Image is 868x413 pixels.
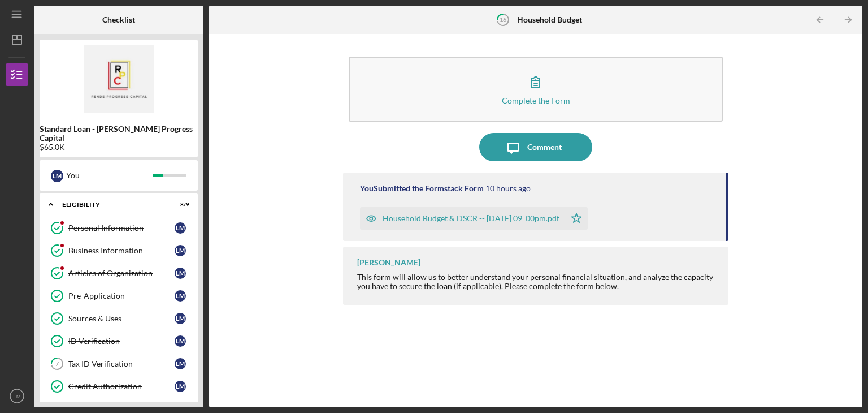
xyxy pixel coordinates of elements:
a: Business InformationLM [45,239,192,262]
a: Sources & UsesLM [45,307,192,330]
button: LM [6,385,28,407]
div: L M [175,268,186,279]
tspan: 16 [500,16,507,23]
div: ID Verification [68,337,175,346]
div: L M [175,381,186,392]
b: Checklist [102,15,135,24]
div: Personal Information [68,223,175,233]
div: L M [175,245,186,256]
div: Tax ID Verification [68,359,175,368]
div: L M [175,222,186,234]
div: Complete the Form [502,96,570,105]
a: Pre-ApplicationLM [45,285,192,307]
a: 7Tax ID VerificationLM [45,352,192,375]
a: Personal InformationLM [45,217,192,239]
div: Eligibility [62,201,161,208]
div: L M [175,358,186,369]
div: You [66,166,153,185]
a: ID VerificationLM [45,330,192,352]
time: 2025-09-17 01:00 [485,184,531,193]
div: [PERSON_NAME] [357,258,420,267]
div: This form will allow us to better understand your personal financial situation, and analyze the c... [357,273,717,291]
button: Household Budget & DSCR -- [DATE] 09_00pm.pdf [360,207,588,230]
div: Credit Authorization [68,382,175,391]
div: 8 / 9 [169,201,189,208]
b: Standard Loan - [PERSON_NAME] Progress Capital [40,124,198,143]
tspan: 7 [55,360,59,368]
div: L M [175,313,186,324]
div: Business Information [68,246,175,255]
a: Credit AuthorizationLM [45,375,192,398]
text: LM [13,393,20,399]
div: Articles of Organization [68,269,175,278]
div: Comment [527,133,562,161]
div: Household Budget & DSCR -- [DATE] 09_00pm.pdf [383,214,559,223]
a: Articles of OrganizationLM [45,262,192,285]
div: You Submitted the Formstack Form [360,184,484,193]
div: $65.0K [40,143,198,152]
img: Product logo [40,45,198,113]
div: Pre-Application [68,291,175,300]
div: L M [175,335,186,347]
div: L M [51,170,63,182]
div: L M [175,290,186,302]
button: Complete the Form [349,57,723,122]
div: Sources & Uses [68,314,175,323]
button: Comment [479,133,592,161]
b: Household Budget [517,15,582,24]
